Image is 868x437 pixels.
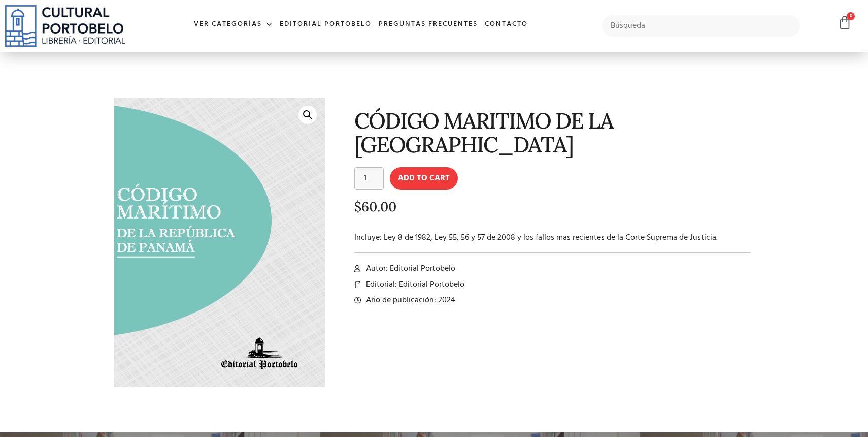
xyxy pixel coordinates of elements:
span: Autor: Editorial Portobelo [363,263,455,275]
span: $ [354,198,361,215]
span: Año de publicación: 2024 [363,294,455,306]
span: Editorial: Editorial Portobelo [363,278,464,291]
a: Editorial Portobelo [276,14,375,36]
a: Contacto [481,14,531,36]
a: Ver Categorías [190,14,276,36]
a: 0 [838,15,852,30]
a: 🔍 [298,106,317,124]
input: Búsqueda [602,15,800,37]
span: 0 [847,12,855,20]
bdi: 60.00 [354,198,396,215]
a: Preguntas frecuentes [375,14,481,36]
input: Product quantity [354,167,384,190]
button: Add to cart [390,167,458,190]
h1: CÓDIGO MARITIMO DE LA [GEOGRAPHIC_DATA] [354,109,751,157]
p: Incluye: Ley 8 de 1982, Ley 55, 56 y 57 de 2008 y los fallos mas recientes de la Corte Suprema de... [354,232,751,244]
